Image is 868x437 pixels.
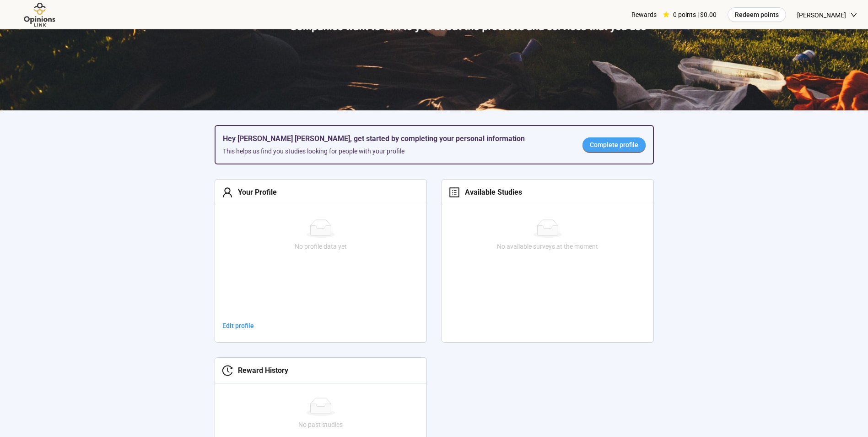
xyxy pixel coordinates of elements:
span: down [851,12,857,18]
span: [PERSON_NAME] [797,0,846,30]
div: No profile data yet [219,241,423,251]
a: Complete profile [582,137,646,152]
div: Reward History [233,365,288,376]
span: Redeem points [735,10,779,20]
a: Edit profile [215,318,261,333]
span: Edit profile [222,321,254,331]
div: Your Profile [233,186,277,198]
span: star [663,11,669,18]
span: history [222,365,233,376]
span: profile [449,187,460,198]
div: Available Studies [460,186,522,198]
span: Complete profile [590,140,638,150]
button: Redeem points [728,7,786,22]
div: No available surveys at the moment [446,241,650,251]
div: This helps us find you studies looking for people with your profile [223,146,568,156]
h5: Hey [PERSON_NAME] [PERSON_NAME], get started by completing your personal information [223,133,568,144]
span: user [222,187,233,198]
div: No past studies [219,420,423,430]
